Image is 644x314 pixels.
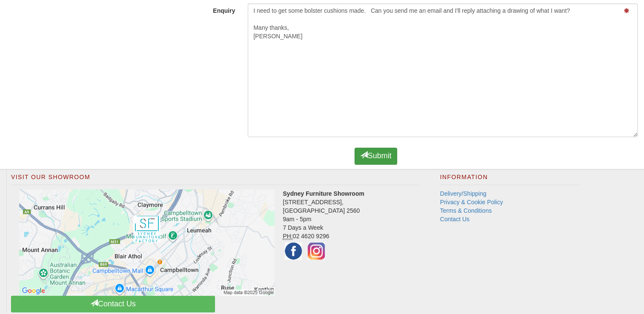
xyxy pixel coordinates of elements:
a: Delivery/Shipping [440,190,487,197]
a: Terms & Conditions [440,207,492,214]
img: Facebook [283,240,304,262]
h2: Visit Our Showroom [11,174,419,185]
h2: Information [440,174,580,185]
button: Submit [355,148,397,165]
a: Click to activate map [17,189,276,296]
a: Contact Us [440,216,469,223]
img: Instagram [306,240,327,262]
label: Enquiry [107,3,241,15]
a: Privacy & Cookie Policy [440,199,503,206]
abbr: Phone [283,233,292,240]
a: Contact Us [11,296,215,312]
strong: Sydney Furniture Showroom [283,190,364,197]
img: Click to activate map [19,189,275,296]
